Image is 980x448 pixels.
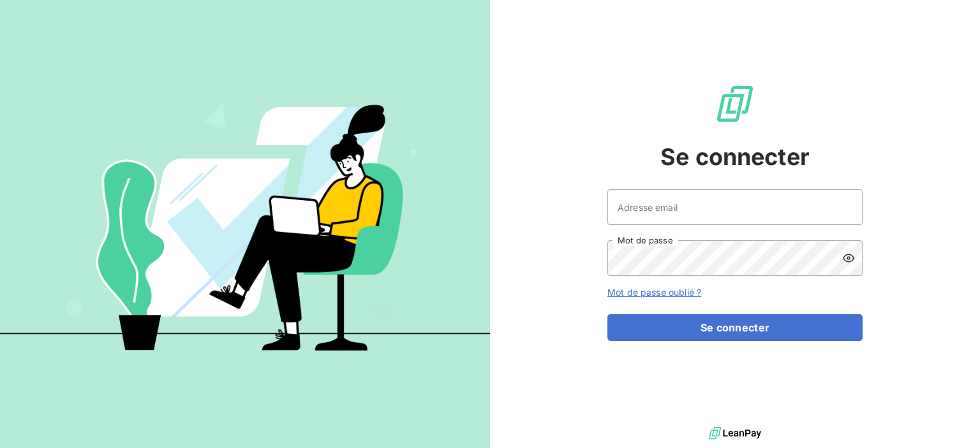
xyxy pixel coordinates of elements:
[709,424,761,443] img: logo
[607,287,701,298] a: Mot de passe oublié ?
[660,140,810,174] span: Se connecter
[715,83,755,124] img: Logo LeanPay
[607,314,863,341] button: Se connecter
[607,189,863,225] input: placeholder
